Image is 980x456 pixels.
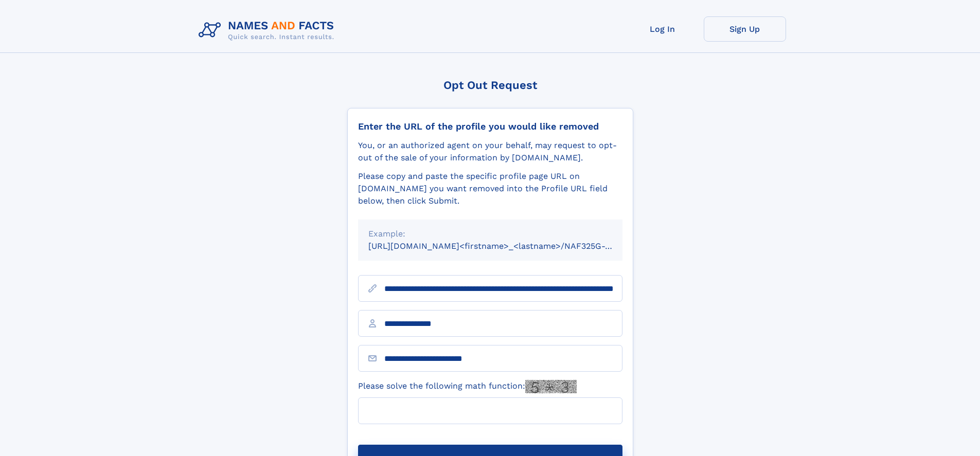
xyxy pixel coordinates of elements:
img: Logo Names and Facts [194,16,343,44]
div: You, or an authorized agent on your behalf, may request to opt-out of the sale of your informatio... [358,139,622,164]
small: [URL][DOMAIN_NAME]<firstname>_<lastname>/NAF325G-xxxxxxxx [368,241,642,251]
div: Enter the URL of the profile you would like removed [358,121,622,132]
a: Log In [621,16,704,42]
div: Opt Out Request [347,79,633,92]
a: Sign Up [704,16,786,42]
label: Please solve the following math function: [358,380,577,393]
div: Example: [368,228,612,240]
div: Please copy and paste the specific profile page URL on [DOMAIN_NAME] you want removed into the Pr... [358,170,622,207]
